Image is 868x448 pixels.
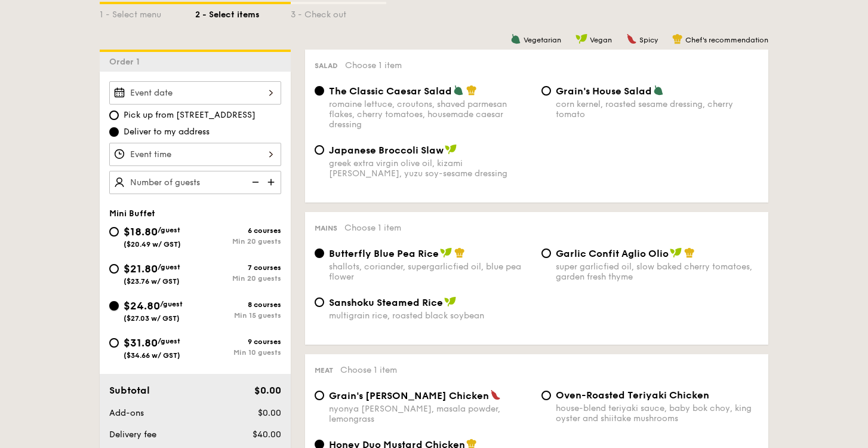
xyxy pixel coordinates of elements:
input: $31.80/guest($34.66 w/ GST)9 coursesMin 10 guests [109,338,119,348]
input: Deliver to my address [109,127,119,137]
span: Add-ons [109,408,144,418]
div: 7 courses [195,263,281,272]
span: ($27.03 w/ GST) [124,314,180,323]
input: Butterfly Blue Pea Riceshallots, coriander, supergarlicfied oil, blue pea flower [315,248,324,258]
span: Subtotal [109,385,150,396]
span: Japanese Broccoli Slaw [329,145,444,156]
span: ($34.66 w/ GST) [124,351,180,360]
span: Mini Buffet [109,208,155,219]
span: Grain's [PERSON_NAME] Chicken [329,390,489,401]
span: Delivery fee [109,429,156,440]
img: icon-vegan.f8ff3823.svg [575,33,587,44]
div: 6 courses [195,226,281,235]
input: $18.80/guest($20.49 w/ GST)6 coursesMin 20 guests [109,227,119,237]
span: Grain's House Salad [556,85,652,97]
div: 1 - Select menu [100,4,195,21]
img: icon-vegetarian.fe4039eb.svg [453,85,464,96]
img: icon-chef-hat.a58ddaea.svg [454,247,465,258]
span: ($20.49 w/ GST) [124,240,181,248]
span: $18.80 [124,225,158,238]
div: Min 15 guests [195,311,281,320]
div: 9 courses [195,337,281,346]
div: super garlicfied oil, slow baked cherry tomatoes, garden fresh thyme [556,262,759,282]
span: ($23.76 w/ GST) [124,277,180,286]
div: Min 20 guests [195,237,281,246]
span: The Classic Caesar Salad [329,85,452,97]
span: Order 1 [109,57,144,67]
span: Spicy [639,36,658,44]
img: icon-spicy.37a8142b.svg [626,33,637,44]
img: icon-vegetarian.fe4039eb.svg [653,85,664,96]
span: Sanshoku Steamed Rice [329,297,443,308]
span: Choose 1 item [344,223,401,233]
span: Vegetarian [524,36,561,44]
img: icon-vegan.f8ff3823.svg [440,247,452,258]
span: /guest [158,263,180,271]
span: $0.00 [258,408,281,418]
span: Butterfly Blue Pea Rice [329,248,439,259]
input: Event date [109,81,281,105]
img: icon-vegan.f8ff3823.svg [670,247,682,258]
span: $24.80 [124,299,160,312]
span: Choose 1 item [340,365,397,375]
input: Japanese Broccoli Slawgreek extra virgin olive oil, kizami [PERSON_NAME], yuzu soy-sesame dressing [315,145,324,155]
div: nyonya [PERSON_NAME], masala powder, lemongrass [329,404,532,424]
input: $24.80/guest($27.03 w/ GST)8 coursesMin 15 guests [109,301,119,311]
input: The Classic Caesar Saladromaine lettuce, croutons, shaved parmesan flakes, cherry tomatoes, house... [315,86,324,96]
input: Pick up from [STREET_ADDRESS] [109,111,119,120]
input: $21.80/guest($23.76 w/ GST)7 coursesMin 20 guests [109,264,119,274]
div: corn kernel, roasted sesame dressing, cherry tomato [556,99,759,119]
span: /guest [158,226,180,234]
input: Garlic Confit Aglio Oliosuper garlicfied oil, slow baked cherry tomatoes, garden fresh thyme [541,248,551,258]
div: multigrain rice, roasted black soybean [329,311,532,321]
input: Grain's [PERSON_NAME] Chickennyonya [PERSON_NAME], masala powder, lemongrass [315,391,324,400]
img: icon-spicy.37a8142b.svg [490,389,501,400]
div: house-blend teriyaki sauce, baby bok choy, king oyster and shiitake mushrooms [556,403,759,424]
span: /guest [158,337,180,345]
div: Min 20 guests [195,274,281,283]
span: $31.80 [124,336,158,349]
div: 2 - Select items [195,4,291,21]
span: Deliver to my address [124,126,210,138]
span: $0.00 [254,385,281,396]
span: /guest [160,300,183,308]
div: 8 courses [195,300,281,309]
img: icon-reduce.1d2dbef1.svg [245,171,263,194]
input: Event time [109,143,281,166]
span: Chef's recommendation [685,36,768,44]
span: Choose 1 item [345,60,402,70]
span: Meat [315,366,333,375]
input: Number of guests [109,171,281,194]
span: Salad [315,62,338,70]
span: Garlic Confit Aglio Olio [556,248,669,259]
span: Pick up from [STREET_ADDRESS] [124,109,256,121]
img: icon-chef-hat.a58ddaea.svg [672,33,683,44]
span: $40.00 [253,429,281,440]
input: Oven-Roasted Teriyaki Chickenhouse-blend teriyaki sauce, baby bok choy, king oyster and shiitake ... [541,391,551,400]
img: icon-chef-hat.a58ddaea.svg [466,85,477,96]
div: greek extra virgin olive oil, kizami [PERSON_NAME], yuzu soy-sesame dressing [329,158,532,179]
div: 3 - Check out [291,4,386,21]
div: Min 10 guests [195,348,281,357]
img: icon-vegan.f8ff3823.svg [444,296,456,307]
span: Vegan [590,36,612,44]
div: romaine lettuce, croutons, shaved parmesan flakes, cherry tomatoes, housemade caesar dressing [329,99,532,130]
img: icon-add.58712e84.svg [263,171,281,194]
input: Grain's House Saladcorn kernel, roasted sesame dressing, cherry tomato [541,86,551,96]
span: $21.80 [124,262,158,275]
img: icon-vegetarian.fe4039eb.svg [510,33,521,44]
img: icon-vegan.f8ff3823.svg [445,144,457,155]
div: shallots, coriander, supergarlicfied oil, blue pea flower [329,262,532,282]
input: Sanshoku Steamed Ricemultigrain rice, roasted black soybean [315,297,324,307]
img: icon-chef-hat.a58ddaea.svg [684,247,695,258]
span: Mains [315,224,337,232]
span: Oven-Roasted Teriyaki Chicken [556,389,709,401]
